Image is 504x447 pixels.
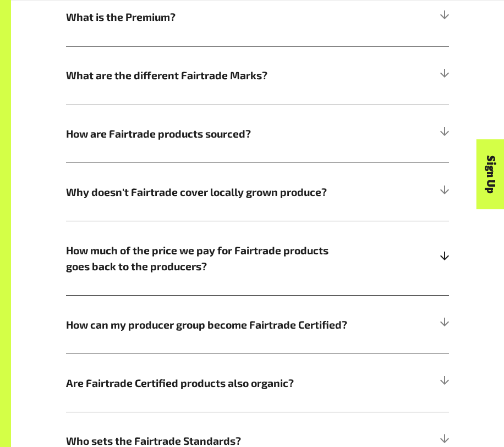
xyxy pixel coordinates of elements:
span: How are Fairtrade products sourced? [66,126,353,141]
span: Why doesn't Fairtrade cover locally grown produce? [66,184,353,200]
span: How much of the price we pay for Fairtrade products goes back to the producers? [66,242,353,274]
span: What is the Premium? [66,9,353,25]
span: Are Fairtrade Certified products also organic? [66,375,353,391]
span: What are the different Fairtrade Marks? [66,67,353,83]
span: How can my producer group become Fairtrade Certified? [66,317,353,332]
